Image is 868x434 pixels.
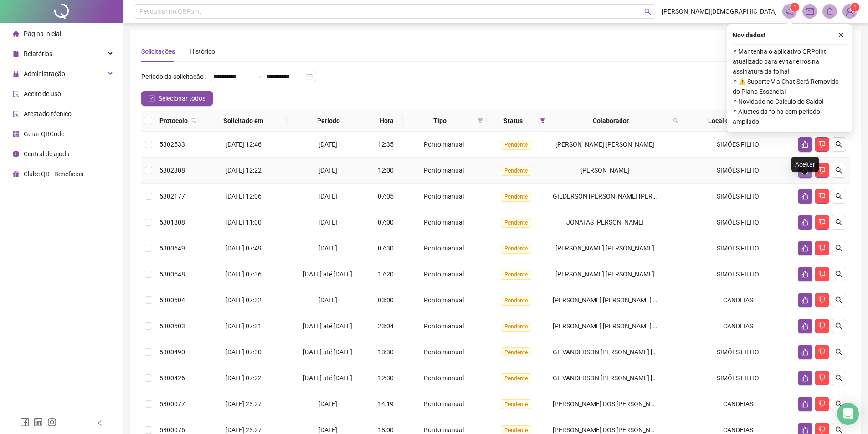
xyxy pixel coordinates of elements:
span: lock [13,71,19,77]
span: [DATE] 07:22 [226,374,262,382]
td: SIMÕES FILHO [682,209,794,235]
span: check-square [149,95,155,102]
span: like [801,322,809,330]
span: [DATE] 11:00 [226,219,262,226]
span: qrcode [13,131,19,137]
span: 07:00 [378,219,394,226]
span: like [801,271,809,278]
span: dislike [818,141,826,148]
span: Aceite de uso [24,90,61,97]
span: 07:05 [378,193,394,200]
span: like [801,348,809,356]
span: close [838,32,844,38]
span: dislike [818,400,826,408]
span: like [801,219,809,226]
td: SIMÕES FILHO [682,365,794,391]
span: [DATE] [318,141,337,148]
span: like [801,426,809,434]
span: ⚬ Novidade no Cálculo do Saldo! [733,97,847,107]
sup: Atualize o seu contato no menu Meus Dados [850,3,859,12]
span: Pendente [501,296,531,306]
span: Ponto manual [424,374,464,382]
span: 5300077 [159,400,185,408]
span: [DATE] [318,167,337,174]
span: instagram [47,418,56,427]
th: Hora [370,110,403,132]
span: [DATE] [318,296,337,304]
span: Ponto manual [424,141,464,148]
span: [DATE] 07:32 [226,296,262,304]
span: [PERSON_NAME][DEMOGRAPHIC_DATA] [662,6,777,16]
button: Selecionar todos [141,91,213,106]
span: [DATE] [318,426,337,434]
span: [PERSON_NAME] DOS [PERSON_NAME] [553,400,665,408]
div: Solicitações [141,46,175,56]
span: [DATE] [318,219,337,226]
span: search [835,271,842,278]
span: Ponto manual [424,296,464,304]
span: like [801,296,809,304]
span: 23:04 [378,322,394,330]
span: 1 [853,4,857,10]
span: Pendente [501,270,531,280]
th: Período [287,110,370,132]
span: Ponto manual [424,348,464,356]
span: Status [490,116,536,126]
span: [DATE] até [DATE] [303,271,352,278]
sup: 1 [790,3,799,12]
span: 12:35 [378,141,394,148]
span: Administração [24,70,65,77]
span: 5300076 [159,426,185,434]
span: Protocolo [159,116,188,126]
span: search [835,245,842,252]
span: search [835,400,842,408]
span: Relatórios [24,50,52,57]
span: [DATE] [318,400,337,408]
span: search [835,426,842,434]
span: solution [13,111,19,117]
span: filter [476,114,485,128]
td: SIMÕES FILHO [682,339,794,365]
span: Ponto manual [424,426,464,434]
div: Open Intercom Messenger [837,403,859,425]
span: bell [826,7,834,15]
span: mail [806,7,814,15]
td: CANDEIAS [682,313,794,339]
span: Ponto manual [424,322,464,330]
span: Página inicial [24,30,61,37]
td: SIMÕES FILHO [682,235,794,261]
span: [DATE] 12:46 [226,141,262,148]
th: Solicitado em [200,110,287,132]
span: notification [786,7,794,15]
span: search [835,322,842,330]
span: [DATE] 07:49 [226,245,262,252]
span: 5300503 [159,322,185,330]
span: Ponto manual [424,271,464,278]
td: SIMÕES FILHO [682,132,794,158]
span: Pendente [501,192,531,202]
span: [DATE] até [DATE] [303,322,352,330]
span: Novidades ! [733,30,765,40]
span: Pendente [501,373,531,383]
span: [DATE] 07:36 [226,271,262,278]
span: 07:30 [378,245,394,252]
span: 5301808 [159,219,185,226]
span: file [13,51,19,57]
span: dislike [818,296,826,304]
td: CANDEIAS [682,391,794,417]
span: [PERSON_NAME] [PERSON_NAME] [555,245,654,252]
span: 03:00 [378,296,394,304]
span: [DATE] 12:06 [226,193,262,200]
span: like [801,193,809,200]
span: to [255,73,262,80]
span: search [673,118,678,123]
span: [DATE] até [DATE] [303,348,352,356]
span: Pendente [501,322,531,332]
span: Pendente [501,166,531,176]
span: [DATE] até [DATE] [303,374,352,382]
span: dislike [818,322,826,330]
span: dislike [818,348,826,356]
span: search [835,141,842,148]
span: search [835,219,842,226]
td: CANDEIAS [682,287,794,313]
